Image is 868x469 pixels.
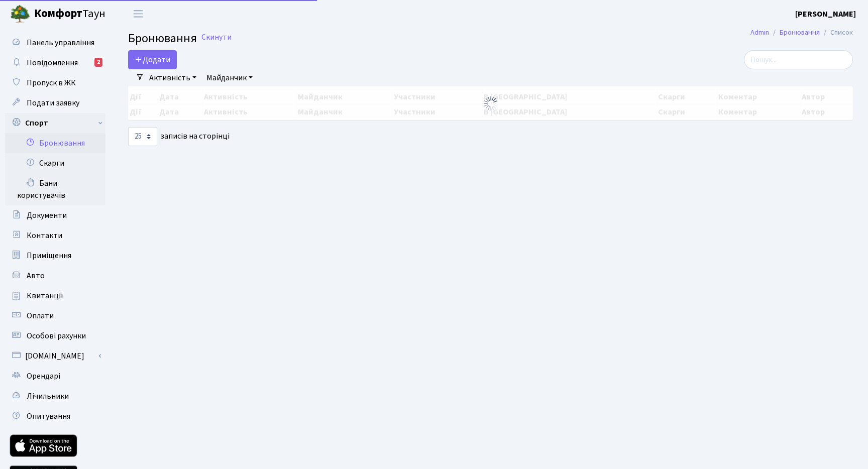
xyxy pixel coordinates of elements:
span: Особові рахунки [27,330,86,341]
a: Контакти [5,225,105,246]
a: Спорт [5,113,105,133]
a: Активність [145,69,200,86]
span: Пропуск в ЖК [27,77,76,88]
input: Пошук... [744,50,853,69]
button: Додати [128,50,177,69]
a: Подати заявку [5,93,105,113]
a: Оплати [5,306,105,326]
a: Пропуск в ЖК [5,73,105,93]
span: Документи [27,210,67,221]
a: Авто [5,266,105,286]
a: Особові рахунки [5,326,105,346]
a: Бронювання [780,27,820,38]
a: Опитування [5,406,105,426]
span: Авто [27,270,45,281]
nav: breadcrumb [735,22,868,43]
a: Бронювання [5,133,105,153]
span: Оплати [27,310,54,321]
a: Орендарі [5,366,105,386]
img: Обробка... [483,95,499,111]
li: Список [820,27,853,38]
a: Повідомлення2 [5,53,105,73]
span: Панель управління [27,37,94,48]
span: Опитування [27,411,70,422]
a: Скинути [201,33,232,42]
img: logo.png [10,4,30,24]
select: записів на сторінці [128,127,157,146]
a: Скарги [5,153,105,173]
b: [PERSON_NAME] [795,9,856,20]
span: Бронювання [128,30,197,47]
a: [DOMAIN_NAME] [5,346,105,366]
label: записів на сторінці [128,127,230,146]
a: Документи [5,205,105,225]
a: [PERSON_NAME] [795,8,856,20]
a: Майданчик [202,69,257,86]
span: Повідомлення [27,57,78,68]
button: Переключити навігацію [126,6,151,22]
span: Лічильники [27,391,69,402]
a: Приміщення [5,246,105,266]
b: Комфорт [34,6,82,22]
span: Контакти [27,230,62,241]
span: Таун [34,6,105,23]
span: Подати заявку [27,97,79,108]
span: Квитанції [27,290,63,301]
a: Панель управління [5,33,105,53]
span: Орендарі [27,371,60,382]
span: Приміщення [27,250,71,261]
a: Admin [750,27,769,38]
div: 2 [94,58,102,67]
a: Квитанції [5,286,105,306]
a: Лічильники [5,386,105,406]
a: Бани користувачів [5,173,105,205]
